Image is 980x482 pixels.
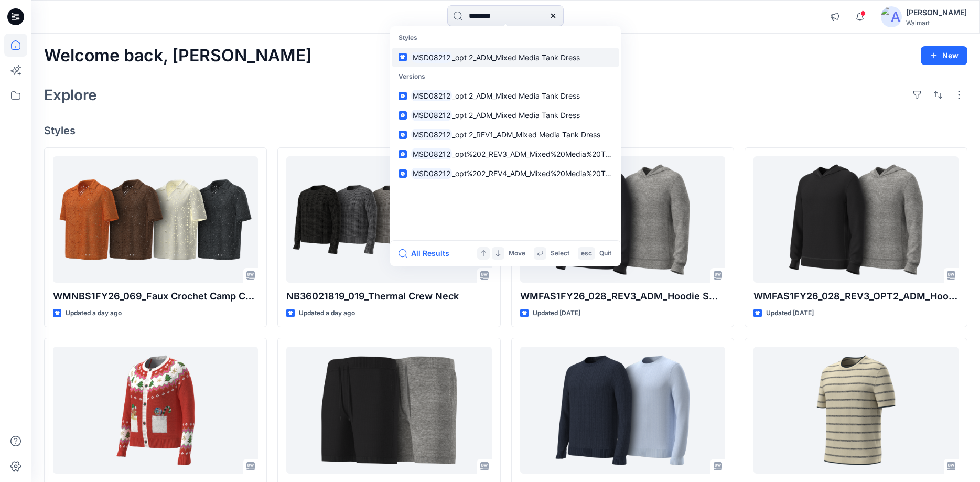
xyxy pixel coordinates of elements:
a: WMFAS1FY25_002_Pointelle Cable Crewnek [520,347,725,473]
p: Move [509,248,525,259]
button: New [921,46,967,65]
a: MSD08212_opt 2_ADM_Mixed Media Tank Dress [392,86,619,105]
img: avatar [881,6,902,27]
span: _opt 2_ADM_Mixed Media Tank Dress [452,91,580,100]
a: XJ88669_ADM_Raglan Christmas Cardi [53,347,258,473]
mark: MSD08212 [411,51,452,63]
a: WMFAS1FY26_028_ADM_Hoodie Sweater [286,347,491,473]
p: Updated [DATE] [766,308,814,319]
a: WMFAS1FY26_028_REV3_ADM_Hoodie Sweater [520,156,725,283]
mark: MSD08212 [411,167,452,179]
a: WMFAS1FY26_028_REV3_OPT2_ADM_Hoodie Sweater [753,156,959,283]
a: WMNBS1FY26_069_Faux Crochet Camp Collar [53,156,258,283]
a: MSD08212_opt 2_ADM_Mixed Media Tank Dress [392,48,619,67]
p: Styles [392,28,619,48]
mark: MSD08212 [411,148,452,160]
h2: Explore [44,87,97,103]
p: WMFAS1FY26_028_REV3_OPT2_ADM_Hoodie Sweater [753,289,959,304]
div: Walmart [906,19,967,27]
a: NB36021819_019_Thermal Crew Neck [286,156,491,283]
mark: MSD08212 [411,109,452,121]
p: esc [581,248,592,259]
span: _opt 2_ADM_Mixed Media Tank Dress [452,53,580,62]
a: WMFAS2FY26_046B_ADM_Stripe Tee [753,347,959,473]
a: MSD08212_opt%202_REV3_ADM_Mixed%20Media%20Tank%20Dress [392,144,619,164]
button: All Results [399,247,456,260]
p: WMNBS1FY26_069_Faux Crochet Camp Collar [53,289,258,304]
p: WMFAS1FY26_028_REV3_ADM_Hoodie Sweater [520,289,725,304]
p: Updated [DATE] [533,308,580,319]
p: Select [551,248,569,259]
span: _opt%202_REV4_ADM_Mixed%20Media%20Tank%20Dress copy [452,169,671,178]
h4: Styles [44,124,967,137]
span: _opt 2_ADM_Mixed Media Tank Dress [452,111,580,120]
div: [PERSON_NAME] [906,6,967,19]
a: MSD08212_opt 2_REV1_ADM_Mixed Media Tank Dress [392,125,619,144]
a: MSD08212_opt%202_REV4_ADM_Mixed%20Media%20Tank%20Dress copy [392,164,619,183]
span: _opt 2_REV1_ADM_Mixed Media Tank Dress [452,130,600,139]
p: Versions [392,67,619,87]
span: _opt%202_REV3_ADM_Mixed%20Media%20Tank%20Dress [452,149,652,158]
p: Quit [599,248,611,259]
mark: MSD08212 [411,90,452,102]
mark: MSD08212 [411,128,452,141]
p: Updated a day ago [66,308,122,319]
p: Updated a day ago [299,308,355,319]
a: MSD08212_opt 2_ADM_Mixed Media Tank Dress [392,105,619,125]
p: NB36021819_019_Thermal Crew Neck [286,289,491,304]
h2: Welcome back, [PERSON_NAME] [44,46,312,66]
